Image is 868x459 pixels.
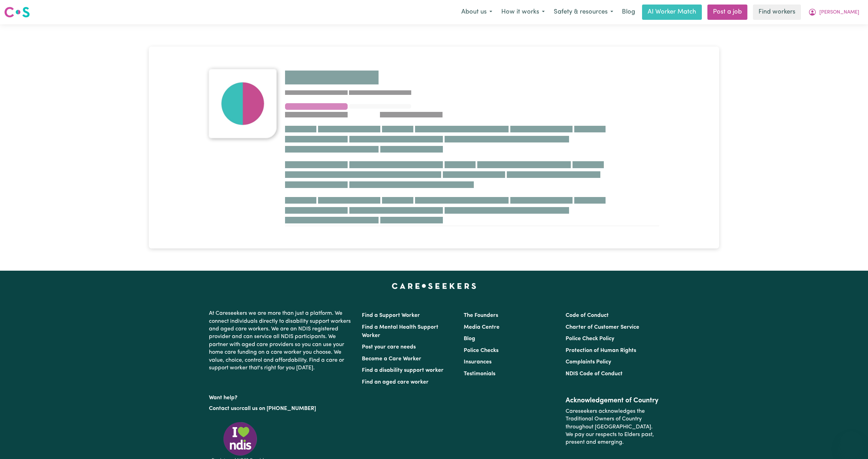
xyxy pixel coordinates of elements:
[4,6,30,18] img: Careseekers logo
[209,406,236,411] a: Contact us
[457,5,497,19] button: About us
[464,359,492,365] a: Insurances
[362,344,416,350] a: Post your care needs
[464,348,498,353] a: Police Checks
[566,336,614,342] a: Police Check Policy
[566,325,639,330] a: Charter of Customer Service
[804,5,864,19] button: My Account
[566,371,623,377] a: NDIS Code of Conduct
[566,313,609,318] a: Code of Conduct
[362,379,429,385] a: Find an aged care worker
[464,325,500,330] a: Media Centre
[362,368,444,373] a: Find a disability support worker
[209,391,354,402] p: Want help?
[753,5,801,20] a: Find workers
[242,406,316,411] a: call us on [PHONE_NUMBER]
[464,371,495,377] a: Testimonials
[392,283,476,289] a: Careseekers home page
[464,313,498,318] a: The Founders
[566,405,659,449] p: Careseekers acknowledges the Traditional Owners of Country throughout [GEOGRAPHIC_DATA]. We pay o...
[4,4,30,20] a: Careseekers logo
[362,313,420,318] a: Find a Support Worker
[497,5,549,19] button: How it works
[642,5,702,20] a: AI Worker Match
[362,356,421,362] a: Become a Care Worker
[209,307,354,375] p: At Careseekers we are more than just a platform. We connect individuals directly to disability su...
[840,431,862,453] iframe: Button to launch messaging window, conversation in progress
[566,359,611,365] a: Complaints Policy
[707,5,747,20] a: Post a job
[819,9,859,16] span: [PERSON_NAME]
[464,336,475,342] a: Blog
[618,5,639,20] a: Blog
[566,396,659,405] h2: Acknowledgement of Country
[566,348,636,353] a: Protection of Human Rights
[209,402,354,415] p: or
[362,325,438,338] a: Find a Mental Health Support Worker
[549,5,618,19] button: Safety & resources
